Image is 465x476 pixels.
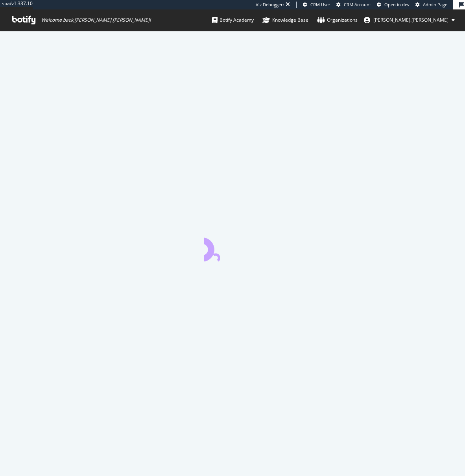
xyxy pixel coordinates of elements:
[41,17,151,23] span: Welcome back, [PERSON_NAME].[PERSON_NAME] !
[212,16,254,24] div: Botify Academy
[262,9,308,31] a: Knowledge Base
[256,2,284,8] div: Viz Debugger:
[373,17,448,23] span: nicolas.verbeke
[377,2,410,8] a: Open in dev
[423,2,447,7] span: Admin Page
[303,2,330,8] a: CRM User
[317,9,358,31] a: Organizations
[212,9,254,31] a: Botify Academy
[204,233,261,261] div: animation
[358,14,461,26] button: [PERSON_NAME].[PERSON_NAME]
[336,2,371,8] a: CRM Account
[262,16,308,24] div: Knowledge Base
[344,2,371,7] span: CRM Account
[317,16,358,24] div: Organizations
[415,2,447,8] a: Admin Page
[310,2,330,7] span: CRM User
[384,2,410,7] span: Open in dev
